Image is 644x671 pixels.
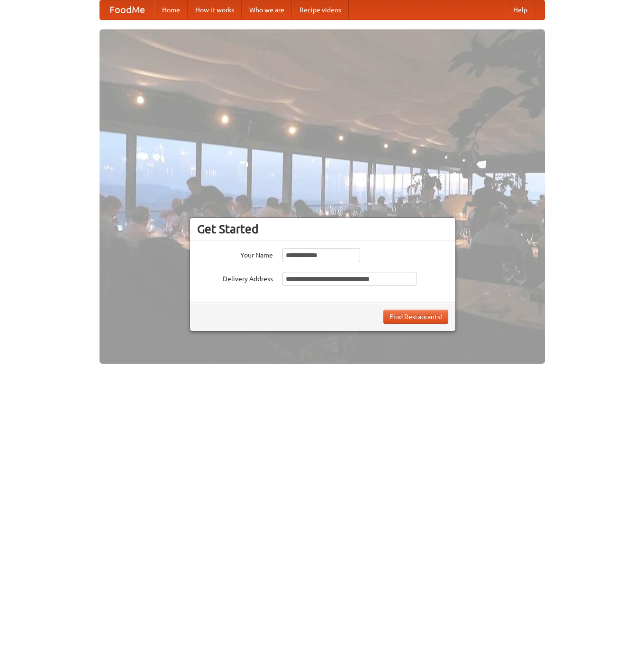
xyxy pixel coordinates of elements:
a: FoodMe [100,0,154,19]
label: Delivery Address [197,272,273,284]
a: Who we are [242,0,292,19]
label: Your Name [197,248,273,260]
a: Recipe videos [292,0,349,19]
a: How it works [188,0,242,19]
a: Home [154,0,188,19]
h3: Get Started [197,222,448,236]
a: Help [506,0,535,19]
button: Find Restaurants! [383,310,448,324]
